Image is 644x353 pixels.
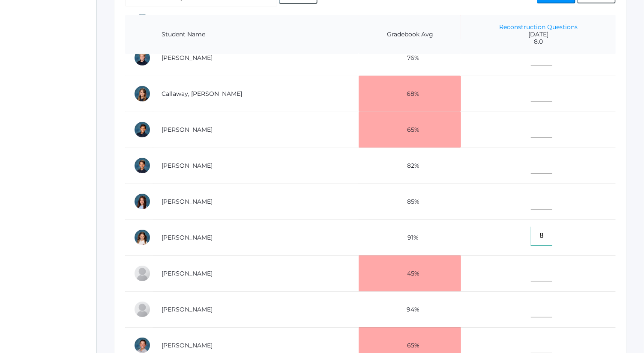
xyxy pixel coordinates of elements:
[359,15,461,54] th: Gradebook Avg
[134,157,151,174] div: Levi Dailey-Langin
[134,193,151,210] div: Kadyn Ehrlich
[359,148,461,184] td: 82%
[134,49,151,66] div: Elliot Burke
[162,126,213,133] a: [PERSON_NAME]
[134,85,151,102] div: Kennedy Callaway
[162,162,213,169] a: [PERSON_NAME]
[162,341,213,349] a: [PERSON_NAME]
[359,184,461,220] td: 85%
[359,255,461,291] td: 45%
[359,291,461,327] td: 94%
[359,220,461,255] td: 91%
[470,38,607,45] span: 8.0
[134,121,151,138] div: Gunnar Carey
[162,306,213,313] a: [PERSON_NAME]
[359,40,461,76] td: 76%
[134,229,151,246] div: Ceylee Ekdahl
[470,31,607,38] span: [DATE]
[134,265,151,282] div: Pauline Harris
[162,198,213,205] a: [PERSON_NAME]
[359,112,461,148] td: 65%
[359,76,461,112] td: 68%
[162,234,213,241] a: [PERSON_NAME]
[162,90,242,98] a: Callaway, [PERSON_NAME]
[134,301,151,318] div: Eli Henry
[162,270,213,277] a: [PERSON_NAME]
[499,23,578,31] a: Reconstruction Questions
[153,15,359,54] th: Student Name
[162,54,213,62] a: [PERSON_NAME]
